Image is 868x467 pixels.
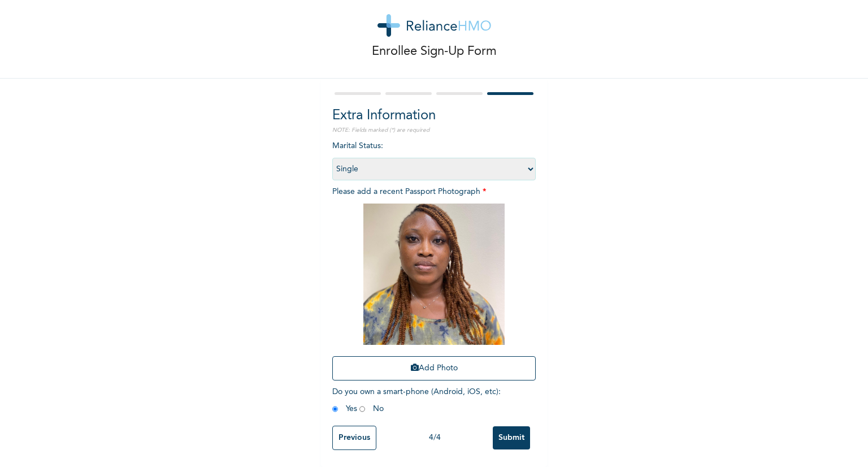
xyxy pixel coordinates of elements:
h2: Extra Information [332,106,536,126]
span: Marital Status : [332,142,536,173]
span: Please add a recent Passport Photograph [332,188,536,386]
img: Crop [363,204,505,345]
input: Previous [332,426,376,450]
input: Submit [493,426,530,449]
span: Do you own a smart-phone (Android, iOS, etc) : Yes No [332,388,501,413]
div: 4 / 4 [376,432,493,444]
img: logo [377,14,491,37]
p: NOTE: Fields marked (*) are required [332,126,536,135]
button: Add Photo [332,356,536,380]
p: Enrollee Sign-Up Form [372,42,497,61]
